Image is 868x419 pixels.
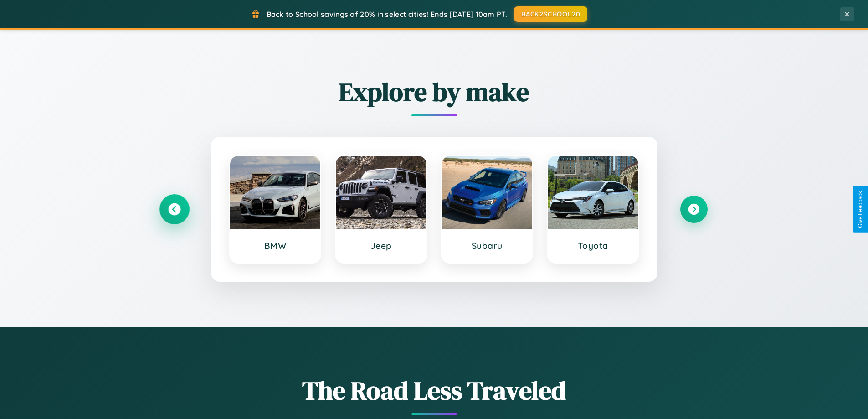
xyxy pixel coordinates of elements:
[161,373,708,408] h1: The Road Less Traveled
[345,240,417,251] h3: Jeep
[239,240,312,251] h3: BMW
[267,10,507,19] span: Back to School savings of 20% in select cities! Ends [DATE] 10am PT.
[857,191,863,228] div: Give Feedback
[161,74,708,109] h2: Explore by make
[557,240,629,251] h3: Toyota
[451,240,524,251] h3: Subaru
[514,6,587,22] button: BACK2SCHOOL20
